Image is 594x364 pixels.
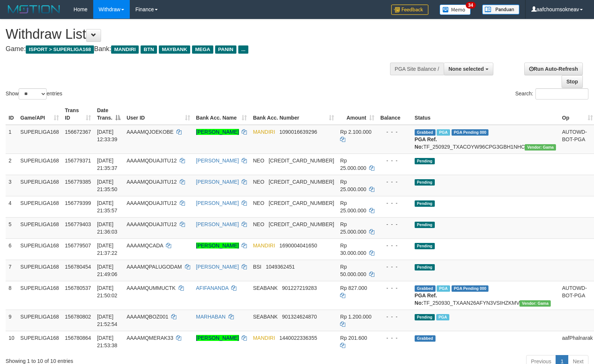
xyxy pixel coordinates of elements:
span: MEGA [192,45,213,54]
span: SEABANK [253,314,277,320]
span: Rp 30.000.000 [340,243,366,256]
select: Showentries [19,88,47,99]
img: panduan.png [482,4,519,15]
span: NEO [253,200,264,206]
span: NEO [253,179,264,185]
a: [PERSON_NAME] [196,335,239,341]
span: Marked by aafromsomean [437,285,450,292]
span: Copy 1440022336355 to clipboard [279,335,317,341]
span: MAYBANK [159,45,190,54]
a: [PERSON_NAME] [196,158,239,164]
span: Vendor URL: https://trx31.1velocity.biz [519,300,551,307]
h4: Game: Bank: [6,45,389,53]
th: User ID: activate to sort column ascending [123,104,193,125]
span: Rp 50.000.000 [340,264,366,277]
span: 156779385 [65,179,91,185]
span: MANDIRI [253,243,275,249]
span: Rp 1.200.000 [340,314,371,320]
th: ID [6,104,18,125]
th: Balance [377,104,412,125]
span: Grabbed [415,129,436,136]
div: - - - [380,178,409,186]
a: [PERSON_NAME] [196,221,239,227]
a: [PERSON_NAME] [196,129,239,135]
span: Grabbed [415,285,436,292]
span: BTN [141,45,157,54]
td: SUPERLIGA168 [18,196,62,217]
span: AAAAMQDUAJITU12 [126,200,177,206]
div: - - - [380,242,409,249]
td: SUPERLIGA168 [18,238,62,260]
b: PGA Ref. No: [415,136,437,150]
span: Vendor URL: https://trx31.1velocity.biz [525,144,556,151]
span: 156779371 [65,158,91,164]
span: AAAAMQPALUGODAM [126,264,182,270]
span: [DATE] 12:33:39 [97,129,117,142]
a: [PERSON_NAME] [196,243,239,249]
span: [DATE] 21:35:37 [97,158,117,171]
span: [DATE] 21:49:06 [97,264,117,277]
span: [DATE] 21:36:03 [97,221,117,235]
td: SUPERLIGA168 [18,153,62,175]
span: Copy 901324624870 to clipboard [282,314,317,320]
span: PANIN [215,45,236,54]
span: Copy 1090016639296 to clipboard [279,129,317,135]
span: [DATE] 21:35:50 [97,179,117,192]
span: PGA Pending [452,285,489,292]
td: 1 [6,125,18,154]
a: AFIFANANDA [196,285,229,291]
span: 156780454 [65,264,91,270]
span: Pending [415,222,435,228]
span: MANDIRI [111,45,139,54]
b: PGA Ref. No: [415,292,437,306]
span: Copy 5859457140486971 to clipboard [268,221,334,227]
td: SUPERLIGA168 [18,310,62,331]
span: Grabbed [415,335,436,342]
span: AAAAMQUMMUCTK [126,285,175,291]
span: Pending [415,314,435,320]
span: Copy 1690004041650 to clipboard [279,243,317,249]
div: - - - [380,221,409,228]
span: 34 [466,2,476,9]
td: 9 [6,310,18,331]
span: [DATE] 21:37:22 [97,243,117,256]
td: SUPERLIGA168 [18,125,62,154]
div: - - - [380,334,409,342]
div: - - - [380,284,409,292]
td: SUPERLIGA168 [18,281,62,310]
label: Search: [515,88,588,99]
td: 8 [6,281,18,310]
span: Rp 25.000.000 [340,158,366,171]
span: AAAAMQMERAK33 [126,335,173,341]
th: Amount: activate to sort column ascending [337,104,377,125]
td: 3 [6,175,18,196]
td: 4 [6,196,18,217]
div: - - - [380,199,409,207]
div: - - - [380,128,409,136]
span: Pending [415,264,435,270]
th: Bank Acc. Name: activate to sort column ascending [193,104,250,125]
span: Marked by aafsengchandara [437,129,450,136]
span: Rp 201.600 [340,335,367,341]
img: Feedback.jpg [391,4,428,15]
span: [DATE] 21:35:57 [97,200,117,213]
span: 156779399 [65,200,91,206]
span: Rp 2.100.000 [340,129,371,135]
span: Copy 5859457140486971 to clipboard [268,158,334,164]
th: Bank Acc. Number: activate to sort column ascending [250,104,337,125]
span: Copy 5859457140486971 to clipboard [268,200,334,206]
span: Pending [415,200,435,207]
img: MOTION_logo.png [6,4,62,15]
th: Status [412,104,559,125]
label: Show entries [6,88,62,99]
span: Rp 827.000 [340,285,367,291]
span: Pending [415,243,435,249]
span: Copy 901227219283 to clipboard [282,285,317,291]
span: AAAAMQDUAJITU12 [126,158,177,164]
th: Trans ID: activate to sort column ascending [62,104,94,125]
span: 156780864 [65,335,91,341]
span: NEO [253,158,264,164]
img: Button%20Memo.svg [440,4,471,15]
td: SUPERLIGA168 [18,217,62,238]
td: 6 [6,238,18,260]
